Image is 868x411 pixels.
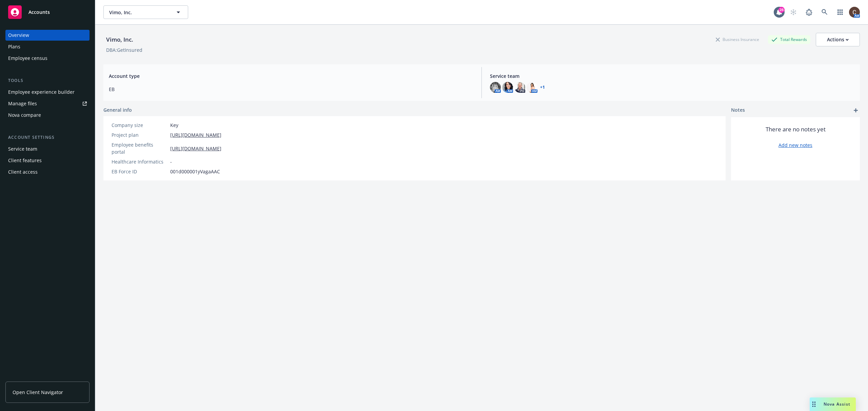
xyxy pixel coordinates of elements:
img: photo [502,82,513,93]
a: Client access [5,167,90,177]
div: Account settings [5,134,90,141]
a: Client features [5,155,90,166]
a: [URL][DOMAIN_NAME] [170,131,221,138]
span: 001d000001yVagaAAC [170,168,220,175]
a: Manage files [5,98,90,109]
span: Open Client Navigator [13,389,63,396]
button: Vimo, Inc. [103,5,188,19]
div: Company size [112,122,167,129]
div: Employee experience builder [8,87,75,98]
a: Nova compare [5,110,90,121]
div: Drag to move [810,397,818,411]
div: Vimo, Inc. [103,35,136,44]
div: Plans [8,41,20,52]
a: Search [818,5,831,19]
a: +1 [540,85,545,89]
span: - [170,158,172,165]
button: Actions [816,33,860,46]
div: Total Rewards [768,35,810,44]
span: There are no notes yet [766,125,826,133]
div: Manage files [8,98,37,109]
div: Client features [8,155,42,166]
a: Accounts [5,3,90,22]
span: Notes [731,106,745,114]
span: General info [103,106,132,113]
span: Accounts [28,9,50,15]
a: [URL][DOMAIN_NAME] [170,145,221,152]
a: Switch app [833,5,847,19]
a: Report a Bug [802,5,816,19]
img: photo [490,82,501,93]
a: add [852,106,860,114]
div: DBA: GetInsured [106,46,142,53]
div: Service team [8,144,37,154]
div: Project plan [112,131,167,138]
span: Account type [109,72,473,80]
span: Key [170,122,178,129]
a: Overview [5,30,90,41]
a: Service team [5,144,90,154]
div: EB Force ID [112,168,167,175]
span: Service team [490,72,854,80]
span: Vimo, Inc. [109,9,168,16]
a: Plans [5,41,90,52]
a: Start snowing [787,5,800,19]
button: Nova Assist [810,397,856,411]
div: 28 [778,7,785,13]
img: photo [527,82,537,93]
div: Nova compare [8,110,41,121]
div: Healthcare Informatics [112,158,167,165]
a: Add new notes [778,142,812,149]
img: photo [514,82,525,93]
a: Employee census [5,53,90,64]
span: Nova Assist [824,401,850,407]
div: Employee benefits portal [112,141,167,155]
img: photo [849,7,860,18]
div: Business Insurance [712,35,763,44]
a: Employee experience builder [5,87,90,98]
div: Client access [8,167,38,177]
div: Overview [8,30,29,41]
div: Actions [827,33,849,46]
span: EB [109,86,473,93]
div: Employee census [8,53,47,64]
div: Tools [5,77,90,84]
